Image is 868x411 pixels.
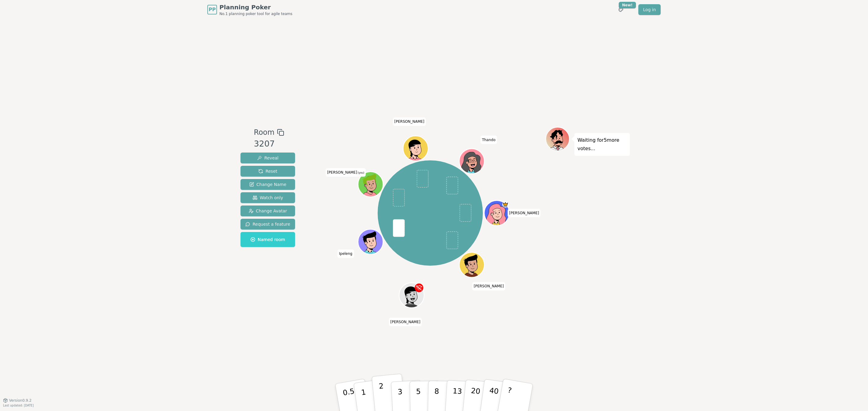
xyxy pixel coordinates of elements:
[254,127,274,138] span: Room
[257,155,278,161] span: Reveal
[241,166,295,177] button: Reset
[250,236,285,243] span: Named room
[9,398,32,403] span: Version 0.9.2
[357,172,364,174] span: (you)
[615,4,626,15] button: New!
[3,398,32,403] button: Version0.9.2
[241,232,295,247] button: Named room
[219,11,292,16] span: No.1 planning poker tool for agile teams
[389,318,422,326] span: Click to change your name
[245,221,290,227] span: Request a feature
[508,209,541,217] span: Click to change your name
[241,179,295,190] button: Change Name
[359,172,382,196] button: Click to change your avatar
[619,2,636,8] div: New!
[502,201,508,208] span: Norval is the host
[241,153,295,163] button: Reveal
[249,181,286,187] span: Change Name
[325,168,366,177] span: Click to change your name
[209,6,215,13] span: PP
[3,404,34,407] span: Last updated: [DATE]
[219,3,292,11] span: Planning Poker
[472,282,505,290] span: Click to change your name
[393,117,426,126] span: Click to change your name
[241,192,295,203] button: Watch only
[241,205,295,216] button: Change Avatar
[207,3,292,16] a: PPPlanning PokerNo.1 planning poker tool for agile teams
[241,219,295,230] button: Request a feature
[254,138,284,150] div: 3207
[638,4,661,15] a: Log in
[338,249,354,258] span: Click to change your name
[258,168,277,174] span: Reset
[249,208,287,214] span: Change Avatar
[253,195,283,201] span: Watch only
[480,135,497,144] span: Click to change your name
[577,136,627,153] p: Waiting for 5 more votes...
